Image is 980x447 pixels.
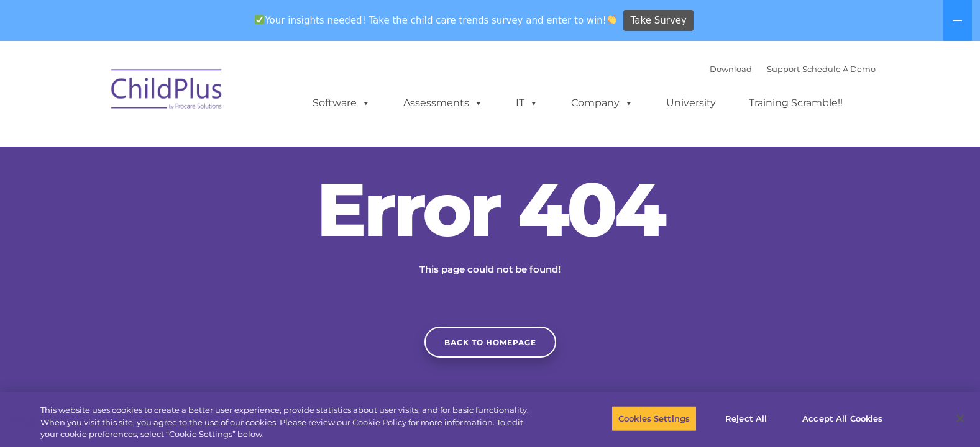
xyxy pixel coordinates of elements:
button: Cookies Settings [611,405,697,431]
a: Training Scramble!! [736,91,855,115]
p: This page could not be found! [360,262,621,277]
a: Software [300,91,383,115]
button: Close [946,405,974,432]
h2: Error 404 [304,172,677,246]
a: Support [767,64,800,74]
span: Take Survey [631,10,687,32]
a: Company [559,91,646,115]
font: | [710,64,876,74]
span: Your insights needed! Take the child care trends survey and enter to win! [250,8,622,32]
a: Schedule A Demo [802,64,876,74]
a: Back to homepage [424,327,556,358]
a: University [654,91,728,115]
img: ChildPlus by Procare Solutions [105,60,229,122]
div: This website uses cookies to create a better user experience, provide statistics about user visit... [40,404,539,441]
a: Take Survey [623,10,694,32]
button: Reject All [707,405,785,431]
img: 👏 [607,15,616,24]
a: Assessments [391,91,495,115]
a: IT [503,91,551,115]
img: ✅ [255,15,264,24]
a: Download [710,64,752,74]
button: Accept All Cookies [795,405,889,431]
